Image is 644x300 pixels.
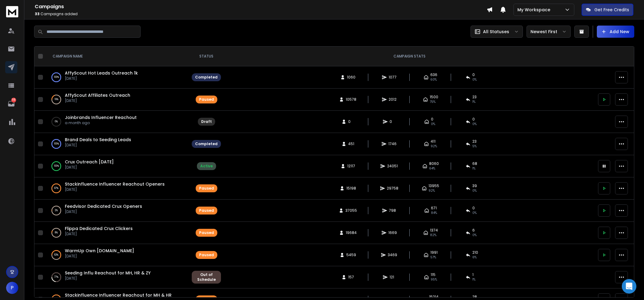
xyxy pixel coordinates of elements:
img: logo [6,6,18,17]
a: Brand Deals to Seeding Leads [65,137,131,143]
span: 0 % [472,188,477,193]
td: 100%AffyScout Hot Leads Outreach 1k[DATE] [45,66,188,89]
span: 636 [430,72,437,77]
td: 8%Flippa Dedicated Crux Clickers[DATE] [45,222,188,244]
span: 92 % [431,144,437,149]
a: Stackinfluence Influencer Reachout for MH & HR [65,292,172,298]
span: 1 % [472,166,475,171]
span: 28 [472,295,477,299]
p: 77 % [54,274,58,280]
span: 19684 [346,230,357,235]
span: 210 [472,250,478,255]
td: 97%Stackinfluence Influencer Reachout Openers[DATE] [45,177,188,200]
span: 0 [348,119,354,124]
p: [DATE] [65,165,114,170]
div: Active [200,164,213,169]
span: 1500 [430,95,438,99]
span: 2012 [389,97,397,102]
th: CAMPAIGN NAME [45,47,188,66]
p: [DATE] [65,143,131,148]
p: 100 % [54,74,59,80]
a: Seeding Influ Reachout for MH, HR & ZY [65,270,151,276]
p: 100 % [54,141,59,147]
div: Paused [199,208,214,213]
a: Feedvisor Dedicated Crux Openers [65,203,142,209]
div: Paused [199,97,214,102]
p: 63 % [54,252,58,258]
th: CAMPAIGN STATS [225,47,594,66]
span: 1669 [388,230,397,235]
p: All Statuses [483,29,509,35]
a: Flippa Dedicated Crux Clickers [65,225,133,232]
span: 157 [348,275,354,280]
span: 798 [389,208,396,213]
td: 77%Seeding Influ Reachout for MH, HR & ZY[DATE] [45,266,188,288]
span: 13955 [429,183,439,188]
span: 24051 [387,164,398,169]
span: 115 [431,272,436,277]
span: 1 % [472,277,475,282]
p: 19 % [54,96,58,103]
p: [DATE] [65,187,165,192]
span: 1991 [430,250,438,255]
a: 115 [5,98,17,110]
span: 29758 [387,186,398,191]
span: 1 [472,272,474,277]
a: Joinbrands Influencer Reachout [65,114,137,120]
div: Paused [199,230,214,235]
span: 0% [472,122,477,127]
th: STATUS [188,47,225,66]
button: P [6,282,18,294]
span: 68 [472,161,477,166]
p: My Workspace [517,7,553,13]
span: 75 % [430,99,436,104]
span: 5 % [472,144,477,149]
button: Get Free Credits [582,4,633,16]
td: 100%Brand Deals to Seeding Leads[DATE] [45,133,188,155]
span: 0 [472,72,475,77]
p: [DATE] [65,98,130,103]
p: Campaigns added [35,12,487,16]
span: 121 [390,275,396,280]
a: WarmUp Own [DOMAIN_NAME] [65,248,134,254]
a: Stackinfluence Influencer Reachout Openers [65,181,165,187]
span: 6 % [472,255,477,260]
p: 2 % [55,208,58,214]
span: 1374 [430,228,438,233]
span: 0 % [472,77,477,82]
span: 5459 [346,253,356,257]
td: 19%AffyScout Affiliates Outreach[DATE] [45,89,188,111]
span: 60 % [430,77,437,82]
span: 37055 [345,208,357,213]
div: Out of Schedule [195,272,218,282]
span: AffyScout Affiliates Outreach [65,92,130,98]
span: 411 [431,139,436,144]
span: 1077 [389,75,397,80]
p: [DATE] [65,254,134,259]
p: [DATE] [65,232,133,236]
p: Get Free Credits [594,7,629,13]
span: 84 % [431,211,437,215]
div: Open Intercom Messenger [622,279,636,294]
span: 0 [390,119,396,124]
span: 15198 [346,186,356,191]
p: [DATE] [65,209,142,214]
span: 0 [431,117,433,122]
span: 6 [472,228,475,233]
span: 3469 [388,253,397,257]
td: 63%WarmUp Own [DOMAIN_NAME][DATE] [45,244,188,266]
td: 0%Joinbrands Influencer Reachouta month ago [45,111,188,133]
span: 1746 [388,141,397,146]
span: 0% [431,122,435,127]
p: 97 % [54,185,58,191]
div: Completed [195,75,218,80]
span: 57 % [430,255,436,260]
